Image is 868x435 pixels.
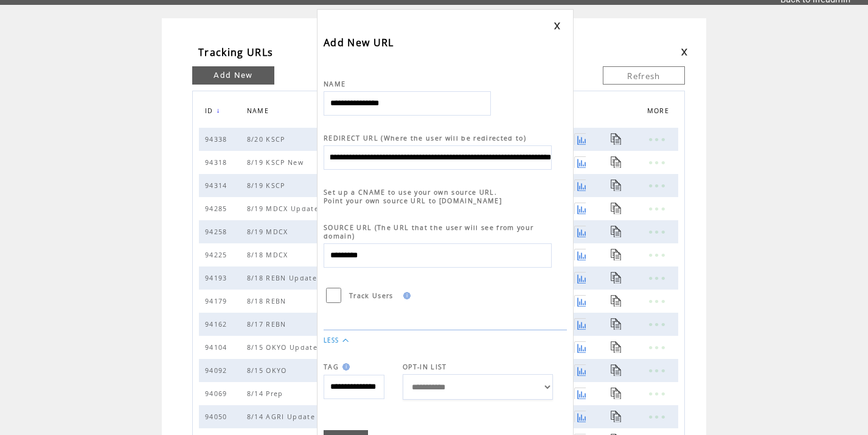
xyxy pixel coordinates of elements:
a: Click to copy URL for text blast to clipboard [611,411,622,422]
a: LESS [324,336,339,344]
span: 8/14 AGRI Update [247,412,318,421]
span: SOURCE URL (The URL that the user will see from your domain) [324,223,533,240]
span: NAME [324,80,345,88]
span: Add New URL [324,36,394,49]
span: TAG [324,363,339,371]
span: Track Users [349,291,394,300]
img: help.gif [339,363,350,371]
span: REDIRECT URL (Where the user will be redirected to) [324,134,526,142]
span: Set up a CNAME to use your own source URL. [324,188,497,197]
span: 94050 [205,412,231,421]
a: Click to view a graph [574,411,586,422]
span: Point your own source URL to [DOMAIN_NAME] [324,197,502,205]
img: help.gif [400,292,411,299]
span: OPT-IN LIST [403,363,447,371]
